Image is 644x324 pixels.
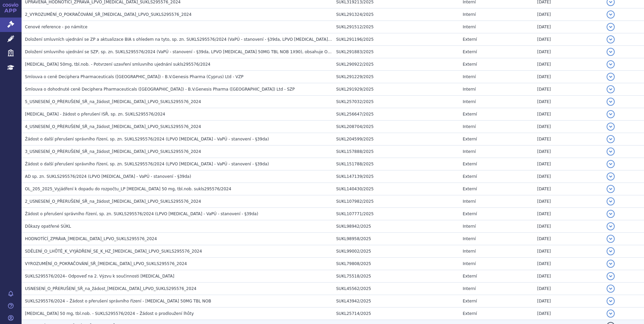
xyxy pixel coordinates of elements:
[534,121,603,133] td: [DATE]
[534,245,603,258] td: [DATE]
[534,233,603,245] td: [DATE]
[534,8,603,21] td: [DATE]
[534,208,603,220] td: [DATE]
[607,85,615,93] button: detail
[25,99,201,104] span: 5_USNESENÍ_O_PŘERUŠENÍ_SŘ_na_žádost_QINLOCK_LPVO_SUKLS295576_2024
[534,33,603,46] td: [DATE]
[463,249,476,254] span: Interní
[333,233,459,245] td: SUKL98958/2025
[333,208,459,220] td: SUKL107771/2025
[25,87,295,92] span: Smlouva o dohodnuté ceně Deciphera Pharmaceuticals (Netherlands) - B.V.Genesis Pharma (Cyprus) Lt...
[463,50,477,54] span: Externí
[25,261,187,266] span: VYROZUMĚNÍ_O_POKRAČOVÁNÍ_SŘ_QINLOCK_LPVO_SUKLS295576_2024
[333,33,459,46] td: SUKL291196/2025
[463,187,477,191] span: Externí
[463,124,476,129] span: Interní
[607,222,615,230] button: detail
[463,174,477,179] span: Externí
[534,283,603,295] td: [DATE]
[25,149,201,154] span: 3_USNESENÍ_O_PŘERUŠENÍ_SŘ_na_žádost_QINLOCK_LPVO_SUKLS295576_2024
[607,148,615,156] button: detail
[333,145,459,158] td: SUKL157888/2025
[333,108,459,121] td: SUKL256647/2025
[463,149,476,154] span: Interní
[534,83,603,96] td: [DATE]
[607,235,615,243] button: detail
[463,74,476,79] span: Interní
[607,160,615,168] button: detail
[463,224,476,229] span: Interní
[333,270,459,283] td: SUKL75518/2025
[463,137,477,141] span: Externí
[25,274,174,279] span: SUKLS295576/2024– Odpoveď na 2. Výzvu k součinnosti QINLOCK
[25,286,196,291] span: USNESENÍ_O_PŘERUŠENÍ_SŘ_na_žádost_QINLOCK_LPVO_SUKLS295576_2024
[25,236,157,241] span: HODNOTÍCÍ_ZPRÁVA_QINLOCK_LPVO_SUKLS295576_2024
[607,23,615,31] button: detail
[463,236,476,241] span: Interní
[25,62,211,67] span: QINLOCK 50mg, tbl.nob. - Potvrzení uzavření smluvního ujednání sukls295576/2024
[333,295,459,307] td: SUKL43942/2025
[607,197,615,205] button: detail
[25,249,202,254] span: SDĚLENÍ_O_LHŮTĚ_K_VYJÁDŘENÍ_SE_K_HZ_QINLOCK_LPVO_SUKLS295576_2024
[25,112,165,117] span: Qinlock - žádost o přerušení ISŘ, sp. zn. SUKLS295576/2024
[534,108,603,121] td: [DATE]
[25,224,71,229] span: Důkazy opatřené SÚKL
[333,170,459,183] td: SUKL147139/2025
[607,285,615,293] button: detail
[607,310,615,318] button: detail
[25,12,192,17] span: 2_VYROZUMĚNÍ_O_POKRAČOVÁNÍ_SŘ_QINLOCK_LPVO_SUKLS295576_2024
[534,195,603,208] td: [DATE]
[534,96,603,108] td: [DATE]
[25,162,269,166] span: Žádost o další přerušení správního řízení, sp. zn. SUKLS295576/2024 (LPVO Qinlock - VaPÚ - stanov...
[25,212,258,216] span: Žádost o přerušení správního řízení, sp. zn. SUKLS295576/2024 (LPVO Qinlock - VaPÚ - stanovení - ...
[333,307,459,320] td: SUKL25714/2025
[333,71,459,83] td: SUKL291229/2025
[534,58,603,71] td: [DATE]
[607,123,615,131] button: detail
[463,286,476,291] span: Interní
[333,83,459,96] td: SUKL291929/2025
[534,295,603,307] td: [DATE]
[25,37,440,42] span: Doložení smluvních ujednání se ZP a aktualizace BIA s ohledem na tyto, sp. zn. SUKLS295576/2024 (...
[607,297,615,305] button: detail
[333,8,459,21] td: SUKL291324/2025
[333,21,459,33] td: SUKL291512/2025
[534,21,603,33] td: [DATE]
[25,187,231,191] span: OL_205_2025_Vyjádření k dopadu do rozpočtu_LP QINLOCK 50 mg, tbl.nob. sukls295576/2024
[25,124,201,129] span: 4_USNESENÍ_O_PŘERUŠENÍ_SŘ_na_žádost_QINLOCK_LPVO_SUKLS295576_2024
[463,199,476,204] span: Interní
[463,112,477,117] span: Externí
[463,37,477,42] span: Externí
[607,48,615,56] button: detail
[25,199,201,204] span: 2_USNESENÍ_O_PŘERUŠENÍ_SŘ_na_žádost_QINLOCK_LPVO_SUKLS295576_2024
[534,220,603,233] td: [DATE]
[333,220,459,233] td: SUKL98942/2025
[607,135,615,143] button: detail
[463,162,477,166] span: Externí
[333,46,459,58] td: SUKL291883/2025
[25,311,194,316] span: QINLOCK 50 mg, tbl.nob. - SUKLS295576/2024 – Žádost o prodloužení lhůty
[463,212,477,216] span: Externí
[607,35,615,43] button: detail
[463,299,477,303] span: Externí
[25,25,88,29] span: Cenové reference - po námitce
[534,71,603,83] td: [DATE]
[25,174,191,179] span: AD sp. zn. SUKLS295576/2024 (LPVO Qinlock - VaPÚ - stanovení - §39da)
[463,12,476,17] span: Interní
[534,270,603,283] td: [DATE]
[463,25,476,29] span: Interní
[463,62,477,67] span: Externí
[333,183,459,195] td: SUKL140430/2025
[534,158,603,170] td: [DATE]
[534,133,603,145] td: [DATE]
[463,99,476,104] span: Interní
[25,137,269,141] span: Žádost o další přerušení správního řízení, sp. zn. SUKLS295576/2024 (LPVO Qinlock - VaPÚ - stanov...
[25,50,369,54] span: Doložení smluvního ujednání se SZP, sp. zn. SUKLS295576/2024 (VaPÚ - stanovení - §39da, LPVO QINL...
[333,158,459,170] td: SUKL151788/2025
[463,87,476,92] span: Interní
[333,96,459,108] td: SUKL257032/2025
[463,274,477,279] span: Externí
[333,121,459,133] td: SUKL208704/2025
[607,172,615,181] button: detail
[534,46,603,58] td: [DATE]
